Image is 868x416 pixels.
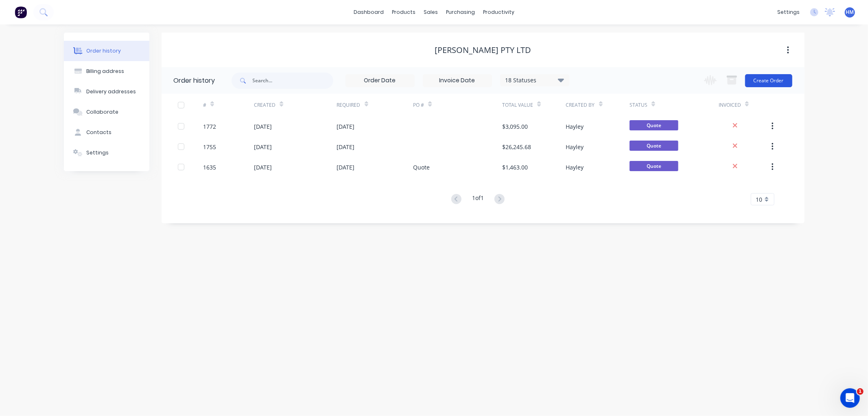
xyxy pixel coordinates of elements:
[630,94,719,116] div: Status
[86,88,136,95] div: Delivery addresses
[203,94,254,116] div: #
[64,122,149,143] button: Contacts
[15,6,27,18] img: Factory
[773,6,804,18] div: settings
[337,122,355,131] div: [DATE]
[64,143,149,163] button: Settings
[719,94,770,116] div: Invoiced
[846,9,854,16] span: HM
[203,143,216,151] div: 1755
[413,163,430,172] div: Quote
[64,81,149,102] button: Delivery addresses
[479,6,518,18] div: productivity
[719,101,741,109] div: Invoiced
[337,94,413,116] div: Required
[502,94,566,116] div: Total Value
[502,122,528,131] div: $3,095.00
[630,141,678,151] span: Quote
[337,163,355,172] div: [DATE]
[502,163,528,172] div: $1,463.00
[630,120,678,130] span: Quote
[566,101,595,109] div: Created By
[388,6,420,18] div: products
[566,163,584,172] div: Hayley
[756,195,763,204] span: 10
[502,143,531,151] div: $26,245.68
[337,143,355,151] div: [DATE]
[203,163,216,172] div: 1635
[64,41,149,61] button: Order history
[350,6,388,18] a: dashboard
[346,75,414,87] input: Order Date
[64,61,149,81] button: Billing address
[203,122,216,131] div: 1772
[86,129,112,136] div: Contacts
[86,47,121,55] div: Order history
[413,94,502,116] div: PO #
[64,102,149,122] button: Collaborate
[86,68,124,75] div: Billing address
[254,163,272,172] div: [DATE]
[423,75,492,87] input: Invoice Date
[502,101,533,109] div: Total Value
[254,101,275,109] div: Created
[840,388,860,408] iframe: Intercom live chat
[857,388,864,395] span: 1
[337,101,361,109] div: Required
[501,76,569,85] div: 18 Statuses
[86,108,118,116] div: Collaborate
[630,101,647,109] div: Status
[86,149,109,156] div: Settings
[745,74,792,87] button: Create Order
[254,122,272,131] div: [DATE]
[420,6,442,18] div: sales
[442,6,479,18] div: purchasing
[566,122,584,131] div: Hayley
[630,161,678,171] span: Quote
[203,101,206,109] div: #
[254,94,337,116] div: Created
[174,76,215,86] div: Order history
[435,45,531,55] div: [PERSON_NAME] Pty Ltd
[566,94,630,116] div: Created By
[413,101,424,109] div: PO #
[253,73,333,89] input: Search...
[254,143,272,151] div: [DATE]
[472,194,484,205] div: 1 of 1
[566,143,584,151] div: Hayley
